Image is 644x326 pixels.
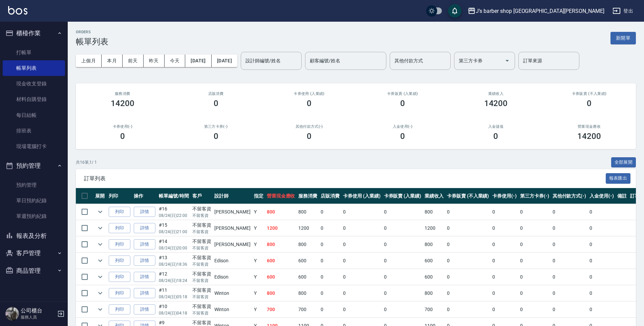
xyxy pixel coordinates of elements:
[157,220,191,236] td: #15
[134,223,155,233] a: 詳情
[157,253,191,269] td: #13
[134,207,155,217] a: 詳情
[382,220,423,236] td: 0
[95,239,105,249] button: expand row
[364,124,441,129] h2: 入金使用(-)
[297,188,319,204] th: 服務消費
[3,91,65,107] a: 材料自購登錄
[213,285,252,301] td: Winton
[341,269,382,285] td: 0
[192,238,211,245] div: 不留客資
[192,229,211,235] p: 不留客資
[214,131,218,141] h3: 0
[445,253,491,269] td: 0
[109,256,130,266] button: 列印
[192,294,211,300] p: 不留客資
[445,269,491,285] td: 0
[132,188,157,204] th: 操作
[212,55,237,67] button: [DATE]
[134,288,155,299] a: 詳情
[445,220,491,236] td: 0
[445,188,491,204] th: 卡券販賣 (不入業績)
[144,55,165,67] button: 昨天
[214,99,218,108] h3: 0
[84,175,606,182] span: 訂單列表
[297,302,319,318] td: 700
[252,302,265,318] td: Y
[111,99,134,108] h3: 14200
[382,285,423,301] td: 0
[484,99,508,108] h3: 14200
[610,5,636,17] button: 登出
[341,253,382,269] td: 0
[157,204,191,220] td: #16
[8,6,27,15] img: Logo
[491,253,518,269] td: 0
[611,157,636,168] button: 全部展開
[518,269,551,285] td: 0
[252,204,265,220] td: Y
[588,285,616,301] td: 0
[551,91,628,96] h2: 卡券販賣 (不入業績)
[109,207,130,217] button: 列印
[265,220,297,236] td: 1200
[213,253,252,269] td: Edison
[551,220,588,236] td: 0
[297,253,319,269] td: 600
[102,55,123,67] button: 本月
[588,188,616,204] th: 入金使用(-)
[157,269,191,285] td: #12
[518,220,551,236] td: 0
[551,124,628,129] h2: 營業現金應收
[319,253,341,269] td: 0
[341,302,382,318] td: 0
[213,302,252,318] td: Winton
[518,285,551,301] td: 0
[191,188,213,204] th: 客戶
[3,244,65,262] button: 客戶管理
[213,204,252,220] td: [PERSON_NAME]
[491,237,518,252] td: 0
[341,220,382,236] td: 0
[157,285,191,301] td: #11
[159,212,189,219] p: 08/24 (日) 22:00
[271,124,348,129] h2: 其他付款方式(-)
[213,269,252,285] td: Edison
[165,55,186,67] button: 今天
[21,314,55,320] p: 服務人員
[445,302,491,318] td: 0
[134,256,155,266] a: 詳情
[192,205,211,212] div: 不留客資
[423,269,445,285] td: 600
[400,99,405,108] h3: 0
[3,60,65,76] a: 帳單列表
[423,302,445,318] td: 700
[610,35,636,41] a: 新開單
[297,220,319,236] td: 1200
[134,239,155,250] a: 詳情
[518,204,551,220] td: 0
[159,294,189,300] p: 08/24 (日) 05:18
[423,285,445,301] td: 800
[319,204,341,220] td: 0
[551,269,588,285] td: 0
[616,188,628,204] th: 備註
[588,220,616,236] td: 0
[3,123,65,139] a: 排班表
[297,204,319,220] td: 800
[491,269,518,285] td: 0
[192,303,211,310] div: 不留客資
[21,307,55,314] h5: 公司櫃台
[551,302,588,318] td: 0
[265,269,297,285] td: 600
[157,302,191,318] td: #10
[213,188,252,204] th: 設計師
[192,212,211,219] p: 不留客資
[3,107,65,123] a: 每日結帳
[5,307,19,321] img: Person
[319,302,341,318] td: 0
[213,220,252,236] td: [PERSON_NAME]
[491,188,518,204] th: 卡券使用(-)
[3,139,65,154] a: 現場電腦打卡
[192,287,211,294] div: 不留客資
